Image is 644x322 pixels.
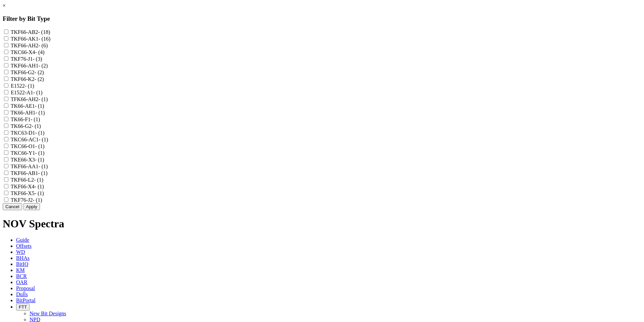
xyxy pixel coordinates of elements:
[35,76,44,82] span: - (2)
[11,117,40,122] label: TK66-F1
[11,96,48,102] label: TFK66-AH2
[11,83,34,89] label: E1522
[11,49,45,55] label: TKC66-X4
[11,29,50,35] label: TKF66-AB2
[35,150,45,156] span: - (1)
[38,164,48,169] span: - (1)
[11,184,44,189] label: TKF66-X4
[35,49,45,55] span: - (4)
[11,137,48,142] label: TKC66-AC1
[16,237,29,243] span: Guide
[11,130,45,136] label: TKC63-D1
[16,267,25,273] span: KM
[16,273,27,279] span: BCR
[11,170,48,176] label: TKF66-AB1
[30,311,66,316] a: New Bit Designs
[19,305,27,310] span: FTT
[11,123,41,129] label: TK66-G2
[38,36,50,42] span: - (16)
[23,203,40,210] button: Apply
[35,70,44,75] span: - (2)
[11,197,42,203] label: TKF76-J2
[11,157,44,163] label: TKE66-X3
[25,83,34,89] span: - (1)
[33,56,42,62] span: - (3)
[38,29,50,35] span: - (18)
[11,76,44,82] label: TKF66-K2
[11,110,45,116] label: TK66-AH1
[11,190,44,196] label: TKF66-X5
[35,190,44,196] span: - (1)
[11,63,48,68] label: TKF66-AH1
[11,56,42,62] label: TKF76-J1
[38,43,48,48] span: - (6)
[38,170,48,176] span: - (1)
[16,279,28,285] span: OAR
[35,103,44,109] span: - (1)
[33,90,43,95] span: - (1)
[11,36,51,42] label: TKF66-AK1
[11,164,48,169] label: TKF66-AA1
[3,203,22,210] button: Cancel
[16,285,35,291] span: Proposal
[11,90,43,95] label: E1522-A1
[11,43,48,48] label: TKF66-AH2
[11,143,45,149] label: TKC66-O1
[3,218,641,230] h1: NOV Spectra
[3,15,641,22] h3: Filter by Bit Type
[35,143,45,149] span: - (1)
[11,150,45,156] label: TKC66-Y1
[11,70,44,75] label: TKF66-G2
[35,110,45,116] span: - (1)
[38,63,48,68] span: - (2)
[16,255,30,261] span: BHAs
[16,297,36,303] span: BitPortal
[33,197,42,203] span: - (1)
[16,261,28,267] span: BitIQ
[11,177,43,183] label: TKF66-L2
[32,123,41,129] span: - (1)
[16,243,32,249] span: Offsets
[35,157,44,163] span: - (1)
[35,130,45,136] span: - (1)
[38,96,48,102] span: - (1)
[3,3,6,8] a: ×
[11,103,44,109] label: TK66-AE1
[16,291,28,297] span: Dulls
[34,177,43,183] span: - (1)
[31,117,40,122] span: - (1)
[16,249,25,255] span: WD
[35,184,44,189] span: - (1)
[39,137,48,142] span: - (1)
